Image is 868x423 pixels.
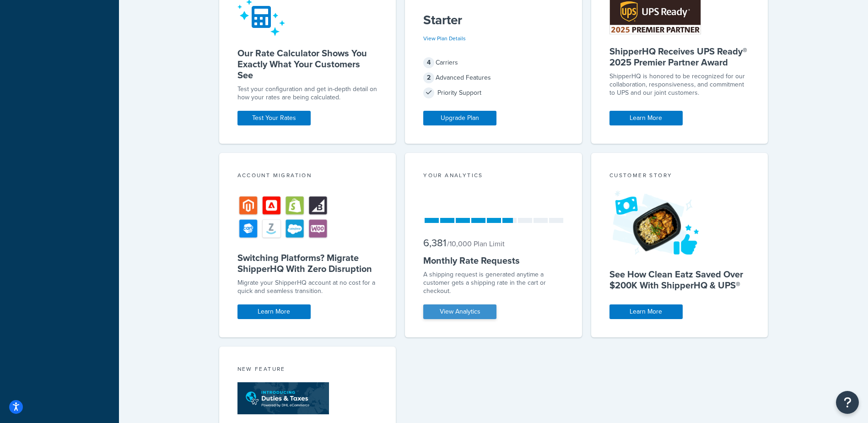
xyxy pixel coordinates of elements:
span: 2 [423,72,434,83]
div: Migrate your ShipperHQ account at no cost for a quick and seamless transition. [237,279,378,295]
div: Advanced Features [423,71,564,84]
a: View Plan Details [423,34,466,43]
h5: Our Rate Calculator Shows You Exactly What Your Customers See [237,48,378,81]
p: ShipperHQ is honored to be recognized for our collaboration, responsiveness, and commitment to UP... [609,72,750,97]
a: Learn More [609,111,683,125]
h5: See How Clean Eatz Saved Over $200K With ShipperHQ & UPS® [609,269,750,291]
h5: Monthly Rate Requests [423,255,564,266]
a: View Analytics [423,304,496,319]
h5: ShipperHQ Receives UPS Ready® 2025 Premier Partner Award [609,46,750,68]
div: Your Analytics [423,171,564,182]
span: 6,381 [423,235,446,250]
img: logo_orange.svg [15,15,22,22]
a: Upgrade Plan [423,111,496,125]
button: Open Resource Center [836,391,859,414]
div: Domain Overview [37,54,82,60]
h5: Starter [423,13,564,27]
img: website_grey.svg [15,24,22,31]
div: Priority Support [423,87,564,99]
div: New Feature [237,365,378,375]
h5: Switching Platforms? Migrate ShipperHQ With Zero Disruption [237,252,378,274]
div: Account Migration [237,171,378,182]
img: tab_domain_overview_orange.svg [27,53,34,60]
div: v 4.0.25 [26,15,45,22]
div: Domain: [DOMAIN_NAME] [24,24,101,31]
div: Keywords by Traffic [102,54,151,60]
img: tab_keywords_by_traffic_grey.svg [92,53,100,60]
a: Learn More [237,304,311,319]
div: Customer Story [609,171,750,182]
div: Carriers [423,56,564,69]
div: A shipping request is generated anytime a customer gets a shipping rate in the cart or checkout. [423,271,564,295]
small: / 10,000 Plan Limit [447,239,505,249]
a: Test Your Rates [237,111,311,125]
span: 4 [423,57,434,68]
div: Test your configuration and get in-depth detail on how your rates are being calculated. [237,85,378,102]
a: Learn More [609,304,683,319]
